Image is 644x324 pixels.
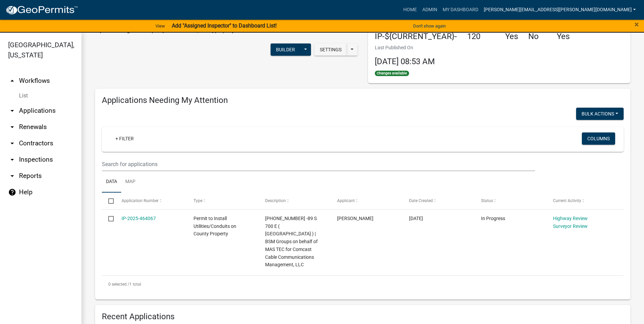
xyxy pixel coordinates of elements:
[265,216,318,268] span: 25-01355-01 -89 S 700 E ( Greentown ) | BSM Groups on behalf of MAS TEC for Comcast Cable Communi...
[375,57,435,66] span: [DATE] 08:53 AM
[420,3,440,16] a: Admin
[194,198,202,203] span: Type
[8,172,16,180] i: arrow_drop_down
[102,95,624,105] h4: Applications Needing My Attention
[122,216,156,221] a: IP-2025-464067
[8,139,16,147] i: arrow_drop_down
[481,3,639,16] a: [PERSON_NAME][EMAIL_ADDRESS][PERSON_NAME][DOMAIN_NAME]
[314,43,347,56] button: Settings
[172,22,277,29] strong: Add "Assigned Inspector" to Dashboard List!
[110,132,139,145] a: + Filter
[337,198,355,203] span: Applicant
[102,276,624,293] div: 1 total
[8,77,16,85] i: arrow_drop_up
[122,198,159,203] span: Application Number
[8,156,16,164] i: arrow_drop_down
[481,198,493,203] span: Status
[337,216,373,221] span: Kevin Maxwell
[582,132,615,145] button: Columns
[409,216,423,221] span: 08/14/2025
[259,193,331,209] datatable-header-cell: Description
[102,312,624,322] h4: Recent Applications
[375,32,457,41] h4: IP-${CURRENT_YEAR}-
[547,193,619,209] datatable-header-cell: Current Activity
[481,216,505,221] span: In Progress
[271,43,300,56] button: Builder
[553,216,588,221] a: Highway Review
[265,198,286,203] span: Description
[187,193,259,209] datatable-header-cell: Type
[576,108,624,120] button: Bulk Actions
[403,193,475,209] datatable-header-cell: Date Created
[557,32,574,41] h4: Yes
[409,198,433,203] span: Date Created
[102,157,535,171] input: Search for applications
[467,32,495,41] h4: 120
[375,44,435,51] p: Last Published On
[8,107,16,115] i: arrow_drop_down
[331,193,403,209] datatable-header-cell: Applicant
[440,3,481,16] a: My Dashboard
[505,32,518,41] h4: Yes
[108,282,129,287] span: 0 selected /
[528,32,547,41] h4: No
[8,188,16,196] i: help
[553,223,588,229] a: Surveyor Review
[553,198,581,203] span: Current Activity
[194,216,236,237] span: Permit to Install Utilities/Conduits on County Property
[115,193,187,209] datatable-header-cell: Application Number
[401,3,420,16] a: Home
[102,171,121,193] a: Data
[121,171,140,193] a: Map
[8,123,16,131] i: arrow_drop_down
[102,193,115,209] datatable-header-cell: Select
[153,20,168,32] a: View
[634,20,639,29] button: Close
[375,71,409,76] span: Changes available
[634,20,639,29] span: ×
[475,193,547,209] datatable-header-cell: Status
[410,20,448,32] button: Don't show again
